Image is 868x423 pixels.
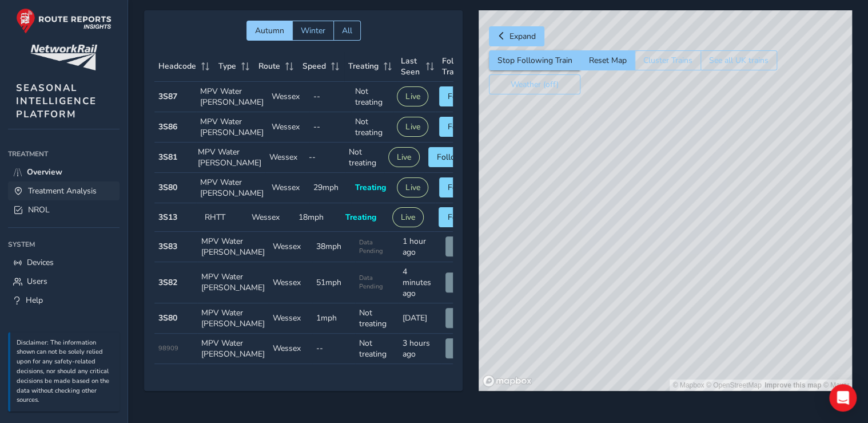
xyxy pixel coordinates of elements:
td: 4 minutes ago [399,262,442,303]
span: Autumn [255,25,284,36]
td: Wessex [268,112,309,143]
button: Reset Map [580,50,635,70]
button: View [445,236,481,256]
strong: 3S13 [158,212,177,223]
span: Data Pending [359,238,395,255]
span: Treatment Analysis [28,185,97,196]
td: 51mph [312,262,356,303]
button: Live [392,207,424,227]
td: Not treating [355,334,399,364]
td: 3 hours ago [399,334,442,364]
button: Live [388,147,420,167]
span: Treating [355,182,386,193]
td: Wessex [248,203,294,232]
td: 1 hour ago [399,232,442,262]
img: customer logo [30,45,97,70]
span: Expand [509,31,536,42]
td: Wessex [269,232,312,262]
td: 38mph [312,232,356,262]
td: 18mph [294,203,341,232]
a: NROL [8,200,120,219]
span: Data Pending [359,274,395,291]
td: Wessex [268,173,309,203]
td: MPV Water [PERSON_NAME] [196,173,268,203]
td: -- [312,364,356,394]
strong: 3S83 [158,241,177,252]
td: -- [309,112,351,143]
button: Weather (off) [489,74,580,94]
button: Autumn [246,21,292,41]
span: Treating [348,61,379,72]
button: See all UK trains [700,50,777,70]
span: Help [26,295,43,306]
td: Not treating [355,364,399,394]
td: 1mph [312,303,356,334]
span: Follow [448,182,473,193]
span: NROL [28,204,50,215]
strong: 3S81 [158,152,177,163]
td: -- [305,143,344,173]
span: Route [258,61,280,72]
span: Last Seen [401,56,422,77]
button: Winter [292,21,333,41]
p: Disclaimer: The information shown can not be solely relied upon for any safety-related decisions,... [17,338,114,406]
button: Live [397,177,428,197]
span: Devices [27,257,54,268]
td: MPV Water [PERSON_NAME] [197,334,269,364]
td: MPV Water [PERSON_NAME] [197,364,269,394]
span: Treating [345,212,376,223]
td: 29mph [309,173,351,203]
button: Follow [439,117,481,137]
span: Follow [448,121,473,132]
button: Cluster Trains [635,50,700,70]
td: Not treating [351,82,393,112]
span: All [342,25,352,36]
button: Follow [439,207,481,227]
a: Overview [8,163,120,181]
img: rr logo [16,8,112,34]
td: Wessex [269,334,312,364]
a: Users [8,272,120,291]
span: Type [218,61,236,72]
span: Winter [301,25,325,36]
button: Follow [439,177,481,197]
td: Not treating [345,143,384,173]
a: Devices [8,253,120,272]
strong: 3S87 [158,91,177,102]
td: MPV Water [PERSON_NAME] [194,143,265,173]
span: Following [437,152,473,163]
button: Expand [489,26,544,46]
strong: 3S82 [158,277,177,288]
button: Live [397,117,428,137]
td: Wessex [269,303,312,334]
div: System [8,236,120,253]
div: Open Intercom Messenger [829,384,857,412]
button: Stop Following Train [489,50,580,70]
td: Wessex [269,364,312,394]
strong: 3S80 [158,182,177,193]
td: -- [309,82,351,112]
td: MPV Water [PERSON_NAME] [197,262,269,303]
td: MPV Water [PERSON_NAME] [196,82,268,112]
button: View [445,272,481,292]
button: Follow [439,86,481,106]
span: 98909 [158,344,178,353]
td: Not treating [355,303,399,334]
strong: 3S86 [158,121,177,132]
span: Follow [447,212,472,223]
span: Speed [302,61,326,72]
button: Live [397,86,428,106]
td: 4 hours ago [399,364,442,394]
span: Headcode [158,61,196,72]
td: MPV Water [PERSON_NAME] [197,232,269,262]
span: Follow [448,91,473,102]
a: Help [8,291,120,310]
div: Treatment [8,145,120,163]
a: Treatment Analysis [8,181,120,200]
td: RHTT [201,203,248,232]
td: -- [312,334,356,364]
span: Users [27,276,47,287]
td: MPV Water [PERSON_NAME] [196,112,268,143]
td: Not treating [351,112,393,143]
td: Wessex [265,143,305,173]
